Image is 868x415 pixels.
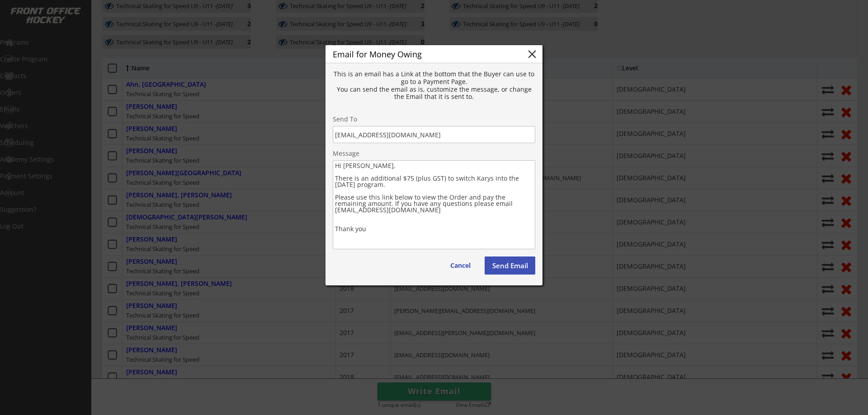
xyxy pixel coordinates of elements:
[333,116,459,124] div: Send To
[333,150,535,159] div: Message
[333,126,535,143] input: Email
[333,50,525,58] div: Email for Money Owing
[441,256,480,275] button: Cancel
[485,256,535,275] button: Send Email
[525,47,539,61] button: close
[333,70,535,109] div: This is an email has a Link at the bottom that the Buyer can use to go to a Payment Page. You can...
